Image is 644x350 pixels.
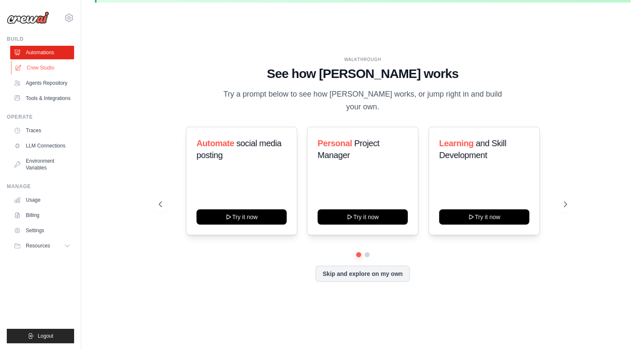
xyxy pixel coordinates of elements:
button: Resources [10,239,74,253]
p: Try a prompt below to see how [PERSON_NAME] works, or jump right in and build your own. [221,88,505,113]
a: Crew Studio [11,61,75,75]
div: チャットウィジェット [602,309,644,350]
span: and Skill Development [439,139,506,160]
img: Logo [7,11,49,24]
button: Try it now [439,209,529,225]
iframe: Chat Widget [602,309,644,350]
a: Billing [10,208,74,222]
a: Automations [10,46,74,59]
span: social media posting [196,139,282,160]
span: Personal [318,139,352,148]
h1: See how [PERSON_NAME] works [159,66,567,81]
a: Agents Repository [10,76,74,90]
div: Build [7,36,74,42]
div: WALKTHROUGH [159,56,567,63]
a: Environment Variables [10,154,74,175]
button: Try it now [196,209,287,225]
a: Traces [10,124,74,137]
span: Automate [196,139,234,148]
a: Settings [10,224,74,237]
div: Operate [7,114,74,120]
span: Resources [26,242,50,249]
a: LLM Connections [10,139,74,153]
a: Usage [10,193,74,207]
button: Try it now [318,209,408,225]
button: Logout [7,329,74,343]
span: Logout [38,333,53,339]
button: Skip and explore on my own [315,266,410,282]
div: Manage [7,183,74,190]
span: Project Manager [318,139,379,160]
a: Tools & Integrations [10,92,74,105]
span: Learning [439,139,473,148]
